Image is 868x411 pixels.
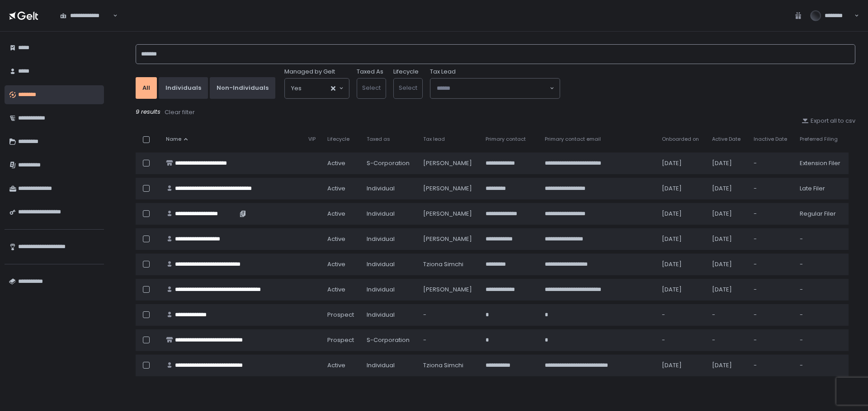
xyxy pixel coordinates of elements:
[362,83,381,92] span: Select
[754,286,789,294] div: -
[423,159,475,167] div: [PERSON_NAME]
[800,185,843,193] div: Late Filer
[662,185,701,193] div: [DATE]
[367,210,412,218] div: Individual
[291,84,302,93] span: Yes
[662,210,701,218] div: [DATE]
[367,286,412,294] div: Individual
[430,68,456,76] span: Tax Lead
[142,84,150,92] div: All
[712,159,742,167] div: [DATE]
[367,260,412,268] div: Individual
[302,84,330,93] input: Search for option
[754,311,789,319] div: -
[423,336,475,344] div: -
[164,108,195,117] button: Clear filter
[210,77,275,99] button: Non-Individuals
[327,185,345,193] span: active
[800,235,843,243] div: -
[712,235,742,243] div: [DATE]
[159,77,208,99] button: Individuals
[800,260,843,268] div: -
[662,260,701,268] div: [DATE]
[754,185,789,193] div: -
[166,136,181,143] span: Name
[217,84,269,92] div: Non-Individuals
[800,361,843,369] div: -
[712,361,742,369] div: [DATE]
[712,136,741,143] span: Active Date
[393,68,419,76] label: Lifecycle
[285,79,349,98] div: Search for option
[800,210,843,218] div: Regular Filer
[327,159,345,167] span: active
[712,311,742,319] div: -
[423,260,475,268] div: Tziona Simchi
[754,336,789,344] div: -
[399,83,417,92] span: Select
[754,159,789,167] div: -
[423,311,475,319] div: -
[430,79,560,98] div: Search for option
[367,136,390,143] span: Taxed as
[800,286,843,294] div: -
[712,286,742,294] div: [DATE]
[754,235,789,243] div: -
[712,210,742,218] div: [DATE]
[367,235,412,243] div: Individual
[327,361,345,369] span: active
[327,336,354,344] span: prospect
[712,185,742,193] div: [DATE]
[367,361,412,369] div: Individual
[662,336,701,344] div: -
[136,108,855,117] div: 9 results
[800,336,843,344] div: -
[327,210,345,218] span: active
[136,77,157,99] button: All
[357,68,383,76] label: Taxed As
[437,84,549,93] input: Search for option
[712,260,742,268] div: [DATE]
[165,84,201,92] div: Individuals
[423,136,445,143] span: Tax lead
[754,361,789,369] div: -
[327,286,345,294] span: active
[800,159,843,167] div: Extension Filer
[800,136,838,143] span: Preferred Filing
[423,185,475,193] div: [PERSON_NAME]
[327,136,349,143] span: Lifecycle
[112,11,112,20] input: Search for option
[802,117,855,125] button: Export all to csv
[423,235,475,243] div: [PERSON_NAME]
[754,210,789,218] div: -
[423,286,475,294] div: [PERSON_NAME]
[486,136,526,143] span: Primary contact
[54,6,118,25] div: Search for option
[308,136,316,143] span: VIP
[367,311,412,319] div: Individual
[545,136,601,143] span: Primary contact email
[367,336,412,344] div: S-Corporation
[662,235,701,243] div: [DATE]
[754,136,787,143] span: Inactive Date
[367,185,412,193] div: Individual
[327,260,345,268] span: active
[662,311,701,319] div: -
[754,260,789,268] div: -
[327,311,354,319] span: prospect
[327,235,345,243] span: active
[662,159,701,167] div: [DATE]
[662,361,701,369] div: [DATE]
[331,86,335,91] button: Clear Selected
[800,311,843,319] div: -
[284,68,335,76] span: Managed by Gelt
[423,210,475,218] div: [PERSON_NAME]
[662,286,701,294] div: [DATE]
[662,136,699,143] span: Onboarded on
[165,108,195,116] div: Clear filter
[712,336,742,344] div: -
[367,159,412,167] div: S-Corporation
[423,361,475,369] div: Tziona Simchi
